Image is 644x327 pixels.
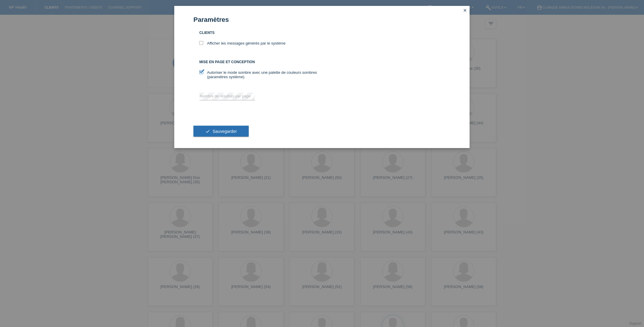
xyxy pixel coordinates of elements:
span: Sauvegarder [213,129,237,134]
i: close [463,8,467,13]
label: Afficher les messages générés par le système [199,41,286,45]
h3: Clients [199,31,322,35]
a: close [461,7,469,14]
label: Autoriser le mode sombre avec une palette de couleurs sombres (paramètres système) [199,70,322,79]
h3: Mise en page et conception [199,60,322,64]
h1: Paramètres [193,16,451,23]
i: check [205,129,210,134]
button: check Sauvegarder [193,126,249,137]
